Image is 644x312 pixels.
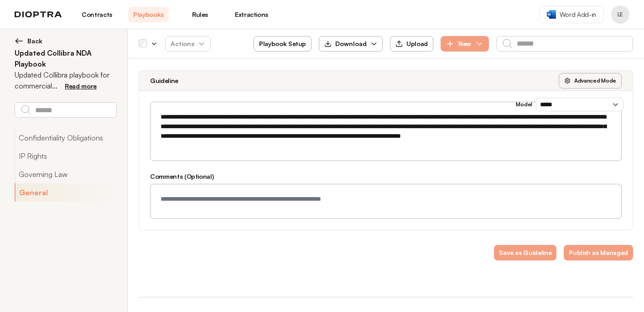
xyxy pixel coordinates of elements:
[52,81,57,90] span: ...
[65,82,97,90] span: Read more
[15,165,116,183] button: Governing Law
[15,36,24,46] img: left arrow
[547,10,556,19] img: word
[564,245,633,260] button: Publish as Managed
[441,36,489,52] button: New
[15,129,116,147] button: Confidentiality Obligations
[390,36,433,52] button: Upload
[319,36,383,52] button: Download
[516,101,532,108] h3: Model
[15,183,116,202] button: General
[611,5,629,24] button: Profile menu
[128,7,169,22] a: Playbooks
[324,39,367,48] div: Download
[139,40,147,48] div: Select all
[15,47,116,69] h2: Updated Collibra NDA Playbook
[254,36,312,52] button: Playbook Setup
[150,76,178,85] h3: Guideline
[395,40,428,48] div: Upload
[15,69,116,91] p: Updated Collibra playbook for commercial
[560,10,596,19] span: Word Add-in
[15,11,62,18] img: logo
[536,98,623,111] select: Model
[163,36,213,52] span: Actions
[494,245,556,260] button: Save as Guideline
[559,73,622,88] button: Advanced Mode
[150,172,622,181] h3: Comments (Optional)
[77,7,117,22] a: Contracts
[27,36,42,46] span: Back
[539,6,604,23] a: Word Add-in
[231,7,272,22] a: Extractions
[15,36,116,46] button: Back
[165,36,211,52] button: Actions
[180,7,220,22] a: Rules
[15,147,116,165] button: IP Rights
